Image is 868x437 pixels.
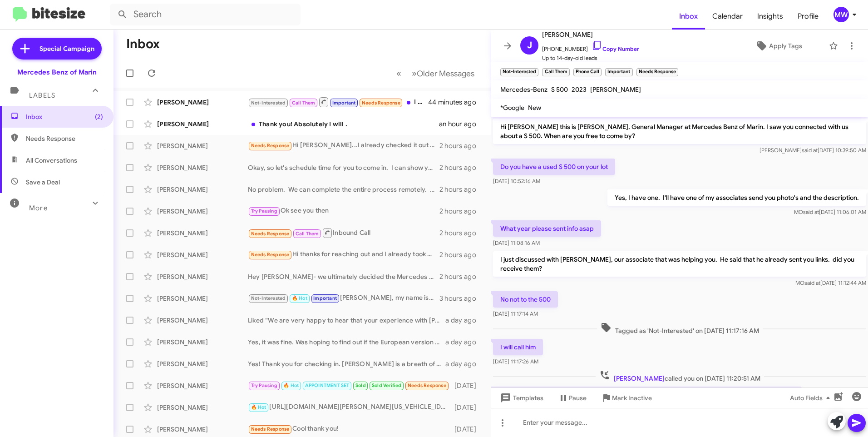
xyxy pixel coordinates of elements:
a: Inbox [672,3,705,30]
h1: Inbox [126,37,160,51]
small: Needs Response [636,68,678,76]
span: called you on [DATE] 11:20:51 AM [596,370,764,383]
span: [PERSON_NAME] [590,85,641,94]
div: 2 hours ago [439,141,483,150]
span: Needs Response [251,143,290,149]
span: S 500 [551,85,568,94]
span: » [412,68,417,79]
button: Previous [391,64,407,83]
span: MO [DATE] 11:12:44 AM [795,279,866,286]
button: MW [826,7,858,22]
small: Phone Call [573,68,602,76]
div: [PERSON_NAME] [157,425,248,434]
span: MO [DATE] 11:06:01 AM [794,209,866,215]
div: Inbound Call [248,227,439,238]
div: Dear Both, I have been remiss in filling out the dealer survey I received after leasing my new ca... [248,380,450,391]
button: Auto Fields [783,390,841,406]
div: Yes! Thank you for checking in. [PERSON_NAME] is a breath of fresh air for a car dealership. [248,359,445,368]
span: Try Pausing [251,208,277,214]
span: Templates [498,390,543,406]
span: Sold [355,382,366,388]
nav: Page navigation example [391,64,480,83]
div: [PERSON_NAME] [157,272,248,281]
small: Important [605,68,632,76]
p: Yes, I have one. I'll have one of my associates send you photo's and the description. [607,189,866,206]
div: [DATE] [450,425,483,434]
span: Inbox [26,112,103,121]
span: (2) [95,112,103,121]
div: [PERSON_NAME] [157,119,248,129]
div: I just found out you cant take Mercedes through quick oil change that makes a huge difference for... [248,96,429,108]
div: Hey [PERSON_NAME]- we ultimately decided the Mercedes GLS won't work for our family. Thanks for t... [248,272,439,281]
div: [PERSON_NAME] [157,381,248,390]
span: Mercedes-Benz [500,85,547,94]
span: « [396,68,401,79]
span: Not-Interested [251,295,286,301]
div: 2 hours ago [439,272,483,281]
span: Older Messages [417,69,474,79]
span: Special Campaign [39,44,94,53]
span: [DATE] 11:08:16 AM [493,239,540,246]
div: 2 hours ago [439,250,483,259]
a: Calendar [705,3,750,30]
p: No not to the 500 [493,291,558,308]
p: Hi [PERSON_NAME] this is [PERSON_NAME], General Manager at Mercedes Benz of Marin. I saw you conn... [493,119,866,144]
p: Do you have a used S 500 on your lot [493,159,615,175]
button: Pause [551,390,594,406]
div: [PERSON_NAME] [157,294,248,303]
a: Profile [790,3,826,30]
span: Needs Response [251,426,290,432]
div: [PERSON_NAME] [157,359,248,368]
span: Needs Response [26,134,103,143]
small: Call Them [542,68,569,76]
span: 🔥 Hot [292,295,307,301]
span: All Conversations [26,156,77,165]
div: Ok see you then [248,206,439,216]
span: 🔥 Hot [251,404,266,410]
div: [DATE] [450,403,483,412]
div: Hi thanks for reaching out and I already took delivery from east bay dealer. 🙏 [248,249,439,260]
div: [PERSON_NAME] [157,163,248,172]
button: Next [406,64,480,83]
div: Cool thank you! [248,424,450,434]
span: 🔥 Hot [283,382,299,388]
p: I cant find [PERSON_NAME]'s phone number can you have someone send me pics and link to the 500 [493,387,802,403]
span: [DATE] 11:17:14 AM [493,310,538,317]
span: Call Them [292,100,316,106]
span: Not-Interested [251,100,286,106]
span: [PERSON_NAME] [614,374,665,382]
div: [PERSON_NAME] [157,316,248,325]
span: Pause [569,390,587,406]
div: [PERSON_NAME] [157,403,248,412]
small: Not-Interested [500,68,538,76]
span: Insights [750,3,790,30]
span: Important [332,100,356,106]
p: I will call him [493,339,543,355]
button: Apply Tags [732,38,824,54]
span: Tagged as 'Not-Interested' on [DATE] 11:17:16 AM [597,322,763,335]
span: Needs Response [251,231,290,237]
span: Needs Response [408,382,446,388]
span: Needs Response [362,100,400,106]
p: I just discussed with [PERSON_NAME], our associate that was helping you. He said that he already ... [493,251,866,277]
span: 2023 [572,85,587,94]
span: [DATE] 11:17:26 AM [493,358,538,365]
div: [PERSON_NAME], my name is [PERSON_NAME]. I am one of the managers at Mercedes-Benz of Marin. [PER... [248,293,439,303]
span: [PHONE_NUMBER] [542,40,639,54]
span: [PERSON_NAME] [DATE] 10:39:50 AM [759,147,866,154]
div: 44 minutes ago [429,98,483,107]
div: a day ago [445,359,483,368]
span: Up to 14-day-old leads [542,54,639,63]
div: Liked “We are very happy to hear that your experience with [PERSON_NAME] and [PERSON_NAME] has be... [248,316,445,325]
div: [PERSON_NAME] [157,250,248,259]
span: Labels [29,91,55,99]
div: No problem. We can complete the entire process remotely. I will ask my associate [PERSON_NAME] to... [248,185,439,194]
a: Copy Number [592,45,639,52]
div: [PERSON_NAME] [157,141,248,150]
div: [URL][DOMAIN_NAME][PERSON_NAME][US_VEHICLE_IDENTIFICATION_NUMBER] [248,402,450,412]
div: Mercedes Benz of Marin [17,68,97,77]
span: Auto Fields [790,390,833,406]
div: Thank you! Absolutely I will . [248,119,439,129]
